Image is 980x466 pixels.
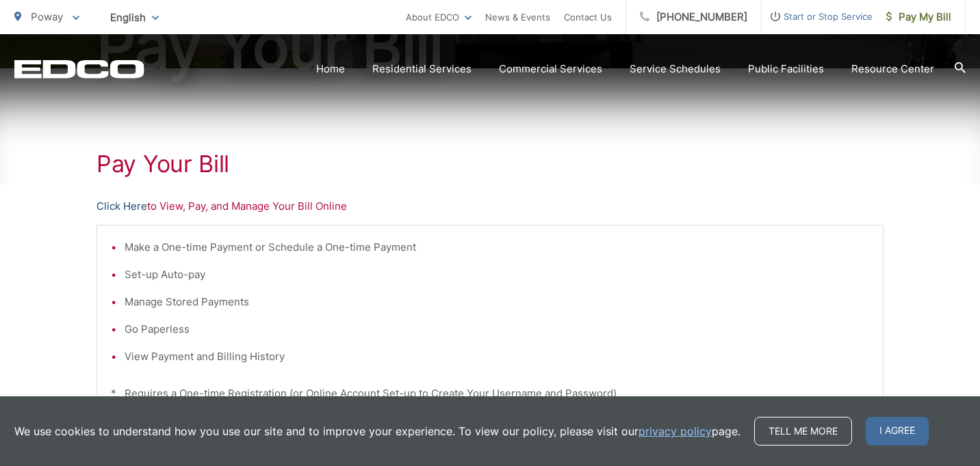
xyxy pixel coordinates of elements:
[96,198,147,215] a: Click Here
[406,9,472,25] a: About EDCO
[125,239,869,256] li: Make a One-time Payment or Schedule a One-time Payment
[111,385,869,402] p: * Requires a One-time Registration (or Online Account Set-up to Create Your Username and Password)
[125,348,869,365] li: View Payment and Billing History
[14,423,740,439] p: We use cookies to understand how you use our site and to improve your experience. To view our pol...
[96,198,884,215] p: to View, Pay, and Manage Your Bill Online
[886,9,951,25] span: Pay My Bill
[96,150,884,178] h1: Pay Your Bill
[100,5,169,29] span: English
[372,61,472,77] a: Residential Services
[125,321,869,338] li: Go Paperless
[630,61,721,77] a: Service Schedules
[564,9,612,25] a: Contact Us
[31,10,63,23] span: Poway
[14,59,144,79] a: EDCD logo. Return to the homepage.
[125,294,869,310] li: Manage Stored Payments
[499,61,602,77] a: Commercial Services
[485,9,550,25] a: News & Events
[316,61,345,77] a: Home
[125,266,869,283] li: Set-up Auto-pay
[639,423,712,439] a: privacy policy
